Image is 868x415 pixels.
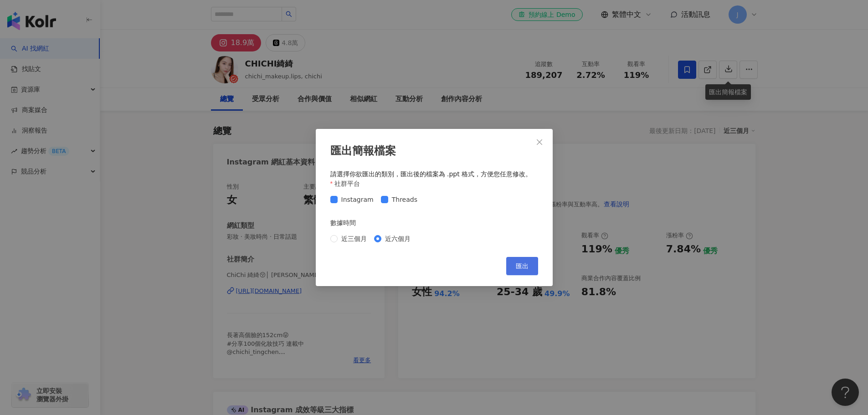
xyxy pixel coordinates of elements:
[330,179,367,189] label: 社群平台
[338,234,370,244] span: 近三個月
[330,218,362,228] label: 數據時間
[506,257,538,275] button: 匯出
[338,195,377,205] span: Instagram
[530,133,549,151] button: Close
[381,234,414,244] span: 近六個月
[536,138,543,146] span: close
[388,195,421,205] span: Threads
[516,262,529,270] span: 匯出
[330,143,538,159] div: 匯出簡報檔案
[330,170,538,179] div: 請選擇你欲匯出的類別，匯出後的檔案為 .ppt 格式，方便您任意修改。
